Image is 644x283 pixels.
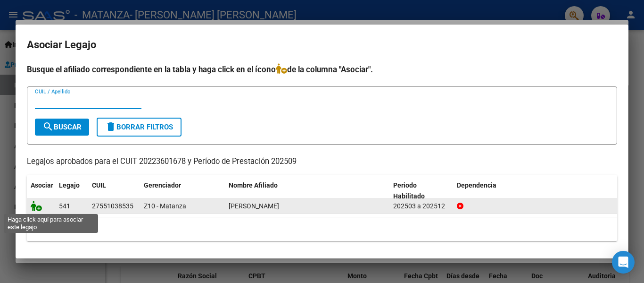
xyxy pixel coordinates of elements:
datatable-header-cell: Periodo Habilitado [389,175,453,206]
datatable-header-cell: Legajo [55,175,88,206]
span: Buscar [42,123,82,131]
datatable-header-cell: CUIL [88,175,140,206]
datatable-header-cell: Asociar [27,175,55,206]
span: Nombre Afiliado [229,181,278,189]
div: 27551038535 [92,201,133,212]
h4: Busque el afiliado correspondiente en la tabla y haga click en el ícono de la columna "Asociar". [27,63,617,76]
span: 541 [59,202,70,210]
div: Open Intercom Messenger [612,251,635,274]
button: Borrar Filtros [97,118,182,137]
p: Legajos aprobados para el CUIT 20223601678 y Período de Prestación 202509 [27,156,617,168]
span: Gerenciador [144,181,181,189]
span: Dependencia [457,181,496,189]
h2: Asociar Legajo [27,36,617,54]
datatable-header-cell: Dependencia [453,175,618,206]
datatable-header-cell: Nombre Afiliado [225,175,389,206]
span: BORGETTO ROMERO ISABELLA MIA [229,202,279,210]
mat-icon: search [42,121,54,132]
button: Buscar [35,119,89,136]
mat-icon: delete [105,121,116,132]
datatable-header-cell: Gerenciador [140,175,225,206]
span: CUIL [92,181,106,189]
span: Borrar Filtros [105,123,173,131]
span: Legajo [59,181,80,189]
span: Asociar [31,181,53,189]
span: Z10 - Matanza [144,202,186,210]
div: 1 registros [27,217,617,241]
span: Periodo Habilitado [393,181,425,200]
div: 202503 a 202512 [393,201,449,212]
